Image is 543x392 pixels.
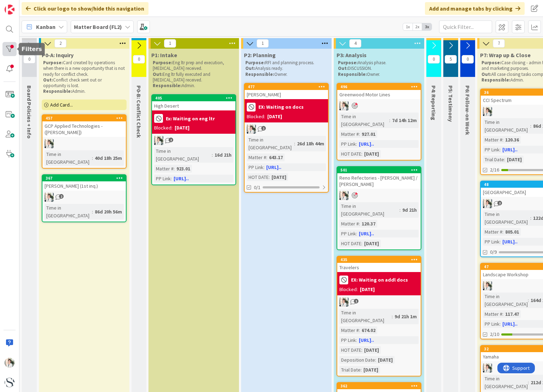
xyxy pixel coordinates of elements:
[175,165,192,173] div: 923.01
[337,84,421,99] div: 496Greenwood Motor Lines
[152,136,235,145] div: KT
[340,257,421,262] div: 435
[339,191,349,200] img: KT
[174,165,175,173] span: :
[359,230,374,237] a: [URL]..
[338,72,420,77] p: Owner.
[502,239,518,245] a: [URL]..
[399,206,401,214] span: :
[375,356,376,364] span: :
[337,297,421,307] div: KT
[45,204,92,219] div: Time in [GEOGRAPHIC_DATA]
[337,173,421,189] div: Reno Refectories - [PERSON_NAME] / [PERSON_NAME]
[42,175,126,191] div: 367[PERSON_NAME] (1st inq.)
[356,140,357,148] span: :
[244,52,276,59] span: P2: Planning
[483,210,530,226] div: Time in [GEOGRAPHIC_DATA]
[247,153,266,161] div: Matter #
[42,115,126,137] div: 457GCP Applied Technologies - ([PERSON_NAME])
[50,102,73,108] span: Add Card...
[430,85,437,120] span: P4: Reporting
[42,175,126,181] div: 367
[247,173,269,181] div: HOT DATE
[337,257,421,272] div: 435Travelers
[425,2,525,15] div: Add and manage tabs by clicking
[390,116,419,124] div: 7d 14h 12m
[151,52,177,59] span: P1: Intake
[376,356,395,364] div: [DATE]
[92,154,93,162] span: :
[245,65,255,71] strong: Out:
[93,154,124,162] div: 40d 18h 25m
[362,150,381,158] div: [DATE]
[258,104,304,109] b: EX: Waiting on docs
[361,366,362,374] span: :
[339,130,359,138] div: Matter #
[483,310,502,318] div: Matter #
[43,77,125,89] p: Conflict check sent out or opportunity is lost.
[43,77,53,83] strong: Out:
[483,293,528,308] div: Time in [GEOGRAPHIC_DATA]
[502,146,518,153] a: [URL]..
[490,331,499,338] span: 2/10
[340,84,421,89] div: 496
[5,5,14,14] img: Visit kanbanzone.com
[502,310,503,318] span: :
[362,366,380,374] div: [DATE]
[74,23,122,30] b: Matter Board (FL2)
[154,136,163,145] img: KT
[502,321,518,327] a: [URL]..
[401,206,419,214] div: 9d 21h
[361,346,362,354] span: :
[361,150,362,158] span: :
[349,39,361,48] span: 4
[500,146,501,153] span: :
[483,281,492,290] img: KT
[339,326,359,334] div: Matter #
[360,220,377,228] div: 120.37
[480,52,531,59] span: P7: Wrap up & Close
[54,39,66,48] span: 2
[152,101,235,110] div: High Desert
[339,356,375,364] div: Deposition Date
[354,299,358,303] span: 1
[155,96,235,101] div: 405
[245,66,327,71] p: Analysis ready.
[528,379,529,386] span: :
[337,191,421,200] div: KT
[266,153,267,161] span: :
[46,176,126,181] div: 367
[339,297,349,307] img: KT
[339,113,389,128] div: Time in [GEOGRAPHIC_DATA]
[483,199,492,208] img: KT
[339,150,361,158] div: HOT DATE
[392,313,393,320] span: :
[26,85,33,139] span: Board Policies + Info
[339,240,361,247] div: HOT DATE
[267,153,285,161] div: 643.17
[92,208,93,216] span: :
[362,346,381,354] div: [DATE]
[152,95,235,101] div: 405
[359,326,360,334] span: :
[360,326,377,334] div: 674.02
[42,139,126,148] div: KT
[428,55,440,64] span: 0
[46,116,126,121] div: 457
[153,60,235,72] p: Eng ltr prep and execution, [MEDICAL_DATA] received.
[483,146,500,153] div: PP Link
[338,66,420,71] p: DISCUSSION.
[338,60,420,66] p: Analysis phase.
[42,181,126,191] div: [PERSON_NAME] (1st inq.)
[337,101,421,110] div: KT
[505,156,524,163] div: [DATE]
[261,126,266,131] span: 1
[530,214,531,222] span: :
[445,55,457,64] span: 5
[42,52,74,59] span: P0-A: Inquiry
[245,72,327,77] p: Owner.
[462,55,474,64] span: 0
[530,122,531,130] span: :
[43,88,72,94] strong: Responsible:
[267,113,282,120] div: [DATE]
